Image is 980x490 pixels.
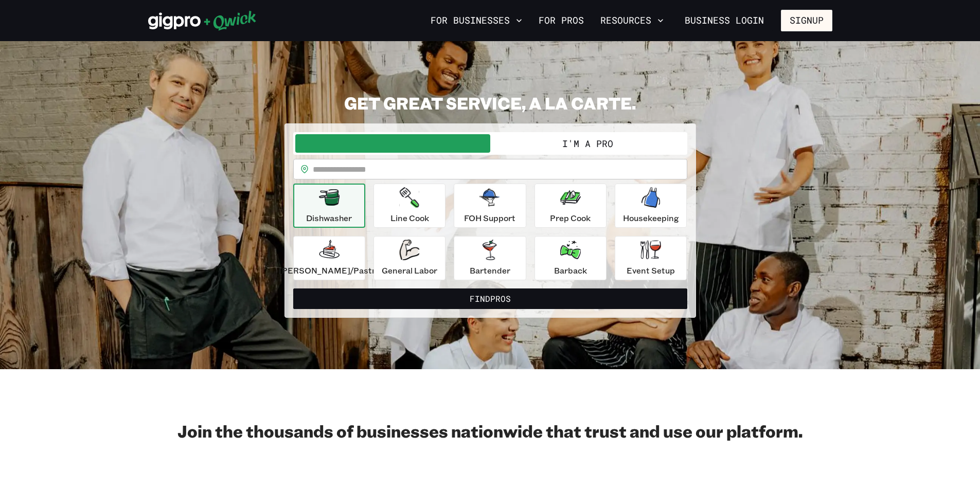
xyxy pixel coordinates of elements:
[279,264,380,277] p: [PERSON_NAME]/Pastry
[284,93,696,113] h2: GET GREAT SERVICE, A LA CARTE.
[293,288,687,309] button: FindPros
[490,134,685,153] button: I'm a Pro
[373,236,446,280] button: General Labor
[382,264,437,277] p: General Labor
[596,12,668,29] button: Resources
[615,184,687,228] button: Housekeeping
[470,264,510,277] p: Bartender
[534,236,607,280] button: Barback
[454,236,526,280] button: Bartender
[464,212,515,224] p: FOH Support
[676,10,773,31] a: Business Login
[306,212,352,224] p: Dishwasher
[554,264,587,277] p: Barback
[627,264,675,277] p: Event Setup
[148,421,832,441] h2: Join the thousands of businesses nationwide that trust and use our platform.
[781,10,832,31] button: Signup
[534,12,588,29] a: For Pros
[615,236,687,280] button: Event Setup
[534,184,607,228] button: Prep Cook
[550,212,591,224] p: Prep Cook
[426,12,526,29] button: For Businesses
[623,212,679,224] p: Housekeeping
[293,184,365,228] button: Dishwasher
[454,184,526,228] button: FOH Support
[390,212,429,224] p: Line Cook
[293,236,365,280] button: [PERSON_NAME]/Pastry
[373,184,446,228] button: Line Cook
[295,134,490,153] button: I'm a Business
